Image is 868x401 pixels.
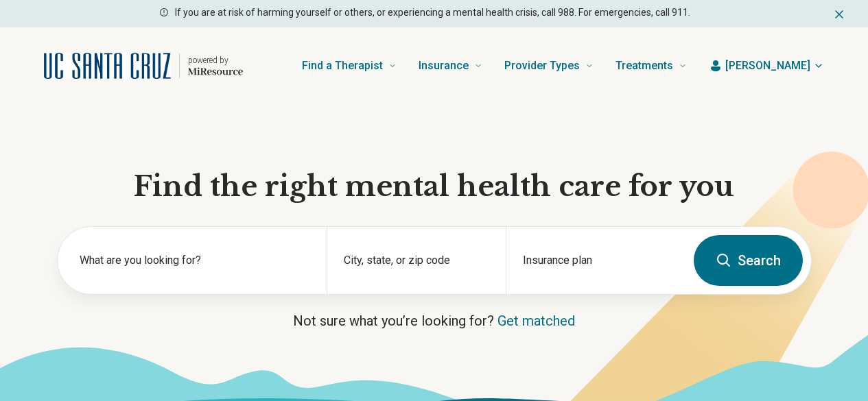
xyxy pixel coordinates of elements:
[504,56,580,75] span: Provider Types
[44,44,243,88] a: Home page
[419,38,482,93] a: Insurance
[302,38,397,93] a: Find a Therapist
[504,38,594,93] a: Provider Types
[615,38,687,93] a: Treatments
[57,311,812,330] p: Not sure what you’re looking for?
[709,58,824,74] button: [PERSON_NAME]
[497,313,575,329] a: Get matched
[57,169,812,204] h1: Find the right mental health care for you
[175,5,690,20] p: If you are at risk of harming yourself or others, or experiencing a mental health crisis, call 98...
[832,5,846,22] button: Dismiss
[302,56,383,75] span: Find a Therapist
[419,56,469,75] span: Insurance
[615,56,673,75] span: Treatments
[725,58,810,74] span: [PERSON_NAME]
[188,55,243,66] p: powered by
[694,235,803,286] button: Search
[80,252,310,269] label: What are you looking for?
